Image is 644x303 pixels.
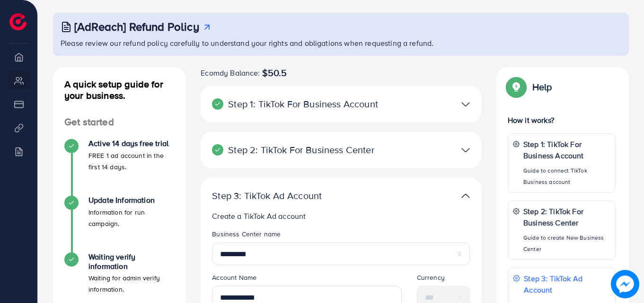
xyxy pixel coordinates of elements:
[53,139,185,196] li: Active 14 days free trial
[212,190,379,201] p: Step 3: TikTok Ad Account
[53,196,185,252] li: Update Information
[88,207,174,229] p: Information for run campaign.
[262,67,287,78] span: $50.5
[611,270,639,298] img: image
[53,116,185,128] h4: Get started
[508,114,616,126] p: How it works?
[9,13,26,30] img: logo
[532,81,552,93] p: Help
[523,232,610,255] p: Guide to create New Business Center
[508,78,525,95] img: Popup guide
[212,210,470,222] p: Create a TikTok Ad account
[88,252,174,270] h4: Waiting verify information
[53,78,185,101] h4: A quick setup guide for your business.
[212,273,401,286] legend: Account Name
[524,273,610,295] p: Step 3: TikTok Ad Account
[523,206,610,228] p: Step 2: TikTok For Business Center
[417,273,470,286] legend: Currency
[461,97,470,111] img: TikTok partner
[461,143,470,157] img: TikTok partner
[201,67,260,78] span: Ecomdy Balance:
[461,189,470,203] img: TikTok partner
[88,196,174,205] h4: Update Information
[523,165,610,188] p: Guide to connect TikTok Business account
[74,20,199,34] h3: [AdReach] Refund Policy
[212,144,379,156] p: Step 2: TikTok For Business Center
[88,139,174,148] h4: Active 14 days free trial
[88,150,174,173] p: FREE 1 ad account in the first 14 days.
[61,37,623,49] p: Please review our refund policy carefully to understand your rights and obligations when requesti...
[523,139,610,161] p: Step 1: TikTok For Business Account
[212,229,470,242] legend: Business Center name
[212,98,379,110] p: Step 1: TikTok For Business Account
[88,272,174,295] p: Waiting for admin verify information.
